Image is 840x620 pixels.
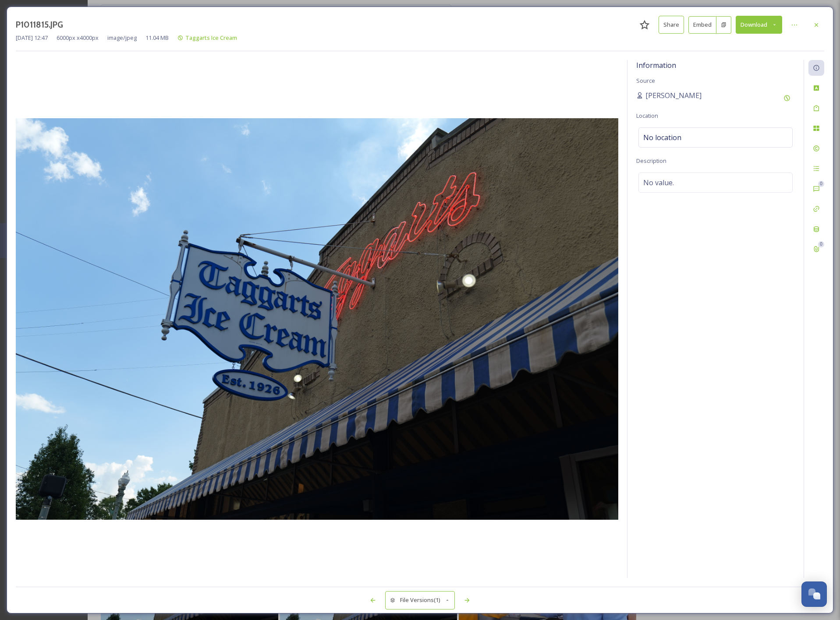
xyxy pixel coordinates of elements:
span: Information [636,60,676,70]
div: 0 [818,241,824,247]
span: 11.04 MB [145,34,169,42]
div: 0 [818,181,824,187]
h3: P1011815.JPG [16,18,63,31]
span: [PERSON_NAME] [645,90,702,101]
span: image/jpeg [107,34,137,42]
span: 6000 px x 4000 px [57,34,99,42]
span: Location [636,112,658,120]
button: Embed [688,16,716,34]
span: No value. [643,177,674,188]
button: File Versions(1) [385,591,455,609]
button: Share [659,16,684,34]
button: Open Chat [801,581,827,607]
button: Download [736,16,782,34]
span: No location [643,132,681,143]
span: Taggarts Ice Cream [185,34,237,42]
span: Source [636,77,655,85]
span: [DATE] 12:47 [16,34,48,42]
img: P1011815.JPG [16,118,618,520]
span: Description [636,157,666,165]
